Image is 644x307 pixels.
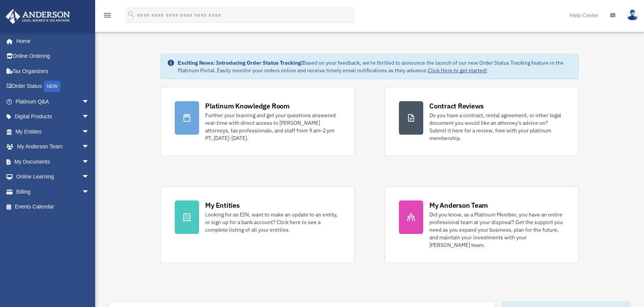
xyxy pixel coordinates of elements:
div: My Anderson Team [429,200,488,210]
a: Contract Reviews Do you have a contract, rental agreement, or other legal document you would like... [385,87,579,156]
span: arrow_drop_down [82,169,97,185]
a: Order StatusNEW [5,79,101,94]
a: menu [103,13,112,20]
a: Events Calendar [5,199,101,215]
i: menu [103,11,112,20]
div: Contract Reviews [429,101,484,111]
span: arrow_drop_down [82,94,97,110]
div: NEW [44,81,61,92]
a: Tax Organizers [5,64,101,79]
a: Platinum Q&Aarrow_drop_down [5,94,101,109]
a: Digital Productsarrow_drop_down [5,109,101,124]
a: My Anderson Teamarrow_drop_down [5,139,101,154]
a: My Entitiesarrow_drop_down [5,124,101,139]
strong: Exciting News: Introducing Order Status Tracking! [178,59,303,66]
div: My Entities [205,200,239,210]
a: My Documentsarrow_drop_down [5,154,101,169]
span: arrow_drop_down [82,109,97,125]
div: Did you know, as a Platinum Member, you have an entire professional team at your disposal? Get th... [429,211,564,249]
div: Further your learning and get your questions answered real-time with direct access to [PERSON_NAM... [205,111,340,142]
a: Click Here to get started! [428,67,487,74]
div: Do you have a contract, rental agreement, or other legal document you would like an attorney's ad... [429,111,564,142]
span: arrow_drop_down [82,154,97,170]
a: Online Ordering [5,49,101,64]
i: search [127,10,135,19]
div: Based on your feedback, we're thrilled to announce the launch of our new Order Status Tracking fe... [178,59,572,74]
span: arrow_drop_down [82,139,97,155]
img: User Pic [627,10,638,21]
a: My Anderson Team Did you know, as a Platinum Member, you have an entire professional team at your... [385,186,579,263]
span: arrow_drop_down [82,124,97,140]
a: Platinum Knowledge Room Further your learning and get your questions answered real-time with dire... [161,87,354,156]
a: Billingarrow_drop_down [5,184,101,199]
a: Home [5,33,97,49]
a: My Entities Looking for an EIN, want to make an update to an entity, or sign up for a bank accoun... [161,186,354,263]
div: Looking for an EIN, want to make an update to an entity, or sign up for a bank account? Click her... [205,211,340,234]
img: Anderson Advisors Platinum Portal [3,9,72,24]
span: arrow_drop_down [82,184,97,200]
a: Online Learningarrow_drop_down [5,169,101,185]
div: Platinum Knowledge Room [205,101,290,111]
